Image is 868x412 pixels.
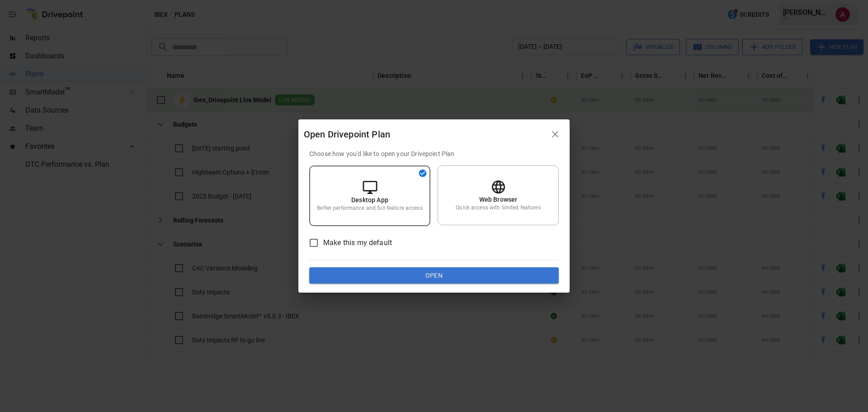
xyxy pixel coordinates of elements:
[323,237,392,248] span: Make this my default
[309,267,559,284] button: Open
[309,149,559,158] p: Choose how you'd like to open your Drivepoint Plan
[479,195,518,204] p: Web Browser
[456,204,540,212] p: Quick access with limited features
[304,127,546,142] div: Open Drivepoint Plan
[351,195,388,204] p: Desktop App
[317,204,422,212] p: Better performance and full feature access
